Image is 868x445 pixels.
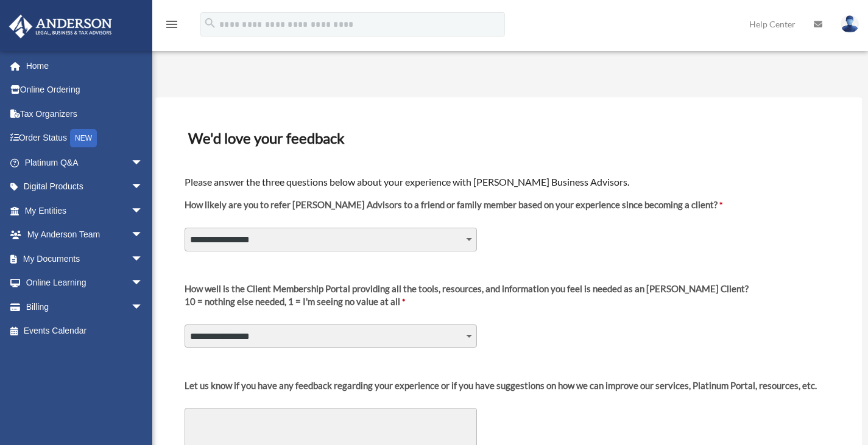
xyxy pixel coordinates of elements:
[185,282,749,295] div: How well is the Client Membership Portal providing all the tools, resources, and information you ...
[5,15,116,38] img: Anderson Advisors Platinum Portal
[9,126,161,151] a: Order StatusNEW
[185,379,817,392] div: Let us know if you have any feedback regarding your experience or if you have suggestions on how ...
[131,198,155,223] span: arrow_drop_down
[185,198,722,221] label: How likely are you to refer [PERSON_NAME] Advisors to a friend or family member based on your exp...
[70,129,97,147] div: NEW
[131,247,155,272] span: arrow_drop_down
[9,247,161,271] a: My Documentsarrow_drop_down
[164,21,179,32] a: menu
[183,125,833,151] h3: We'd love your feedback
[131,223,155,248] span: arrow_drop_down
[9,175,161,199] a: Digital Productsarrow_drop_down
[9,223,161,247] a: My Anderson Teamarrow_drop_down
[131,295,155,320] span: arrow_drop_down
[203,16,217,30] i: search
[9,319,161,343] a: Events Calendar
[9,78,161,102] a: Online Ordering
[9,150,161,175] a: Platinum Q&Aarrow_drop_down
[9,102,161,126] a: Tax Organizers
[131,175,155,200] span: arrow_drop_down
[131,271,155,296] span: arrow_drop_down
[9,198,161,223] a: My Entitiesarrow_drop_down
[185,175,832,189] h4: Please answer the three questions below about your experience with [PERSON_NAME] Business Advisors.
[9,295,161,319] a: Billingarrow_drop_down
[9,271,161,295] a: Online Learningarrow_drop_down
[185,282,749,318] label: 10 = nothing else needed, 1 = I'm seeing no value at all
[9,54,161,78] a: Home
[131,150,155,175] span: arrow_drop_down
[164,17,179,32] i: menu
[841,15,859,33] img: User Pic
